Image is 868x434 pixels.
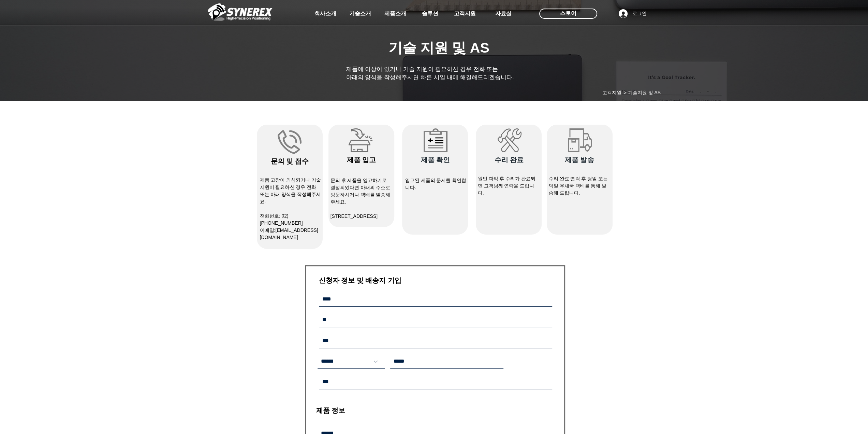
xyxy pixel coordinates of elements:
[565,156,594,164] span: ​제품 발송
[378,7,412,20] a: 제품소개
[422,10,438,17] span: 솔루션
[314,10,336,17] span: 회사소개
[330,178,391,205] span: ​문의 후 제품을 입고하기로 결정되었다면 아래의 주소로 방문하시거나 택배를 발송해주세요.
[495,156,524,164] span: ​수리 완료
[316,407,345,414] span: ​제품 정보
[539,9,597,19] div: 스토어
[630,10,649,17] span: 로그인
[405,178,467,190] span: 입고된 제품의 문제를 확인합니다.
[448,7,482,20] a: 고객지원
[347,156,376,164] span: ​제품 입고
[560,10,576,17] span: 스토어
[330,213,378,219] span: [STREET_ADDRESS]
[319,277,401,284] span: ​신청자 정보 및 배송지 기입
[478,176,536,196] span: 원인 파악 후 수리가 완료되면 고객님께 연락을 드립니다.
[384,10,406,17] span: 제품소개
[486,7,520,20] a: 자료실
[614,7,651,20] button: 로그인
[260,227,318,240] span: ​이메일:
[260,177,321,204] span: 제품 고장이 의심되거나 기술지원이 필요하신 경우 전화 또는 아래 양식을 작성해주세요.
[421,156,450,164] span: ​제품 확인
[343,7,377,20] a: 기술소개
[260,227,318,240] a: [EMAIL_ADDRESS][DOMAIN_NAME]
[454,10,476,17] span: 고객지원
[549,176,608,196] span: 수리 완료 연락 후 당일 또는 익일 우체국 택배를 통해 발송해 드립니다.
[349,10,371,17] span: 기술소개
[413,7,447,20] a: 솔루션
[208,2,273,22] img: 씨너렉스_White_simbol_대지 1.png
[260,213,303,226] span: 전화번호: 02)[PHONE_NUMBER]
[495,10,512,17] span: 자료실
[308,7,342,20] a: 회사소개
[742,405,868,434] iframe: Wix Chat
[270,157,308,165] span: ​문의 및 접수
